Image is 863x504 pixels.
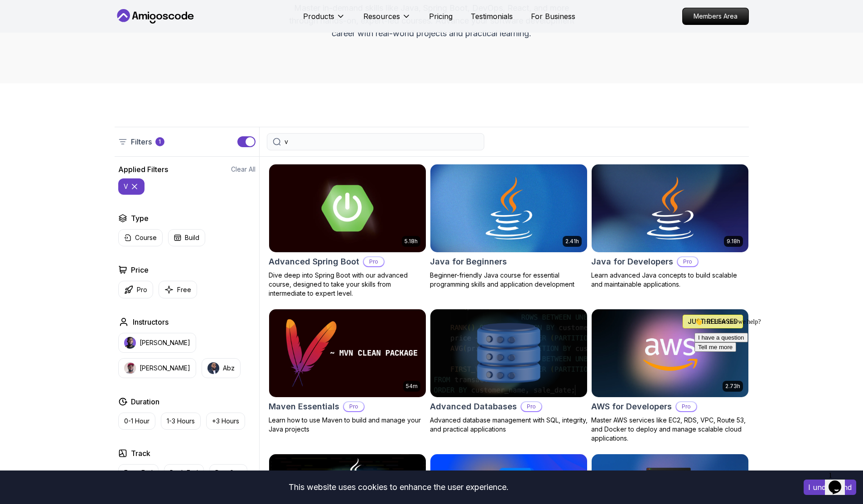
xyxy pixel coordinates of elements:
button: Clear All [231,165,256,174]
button: Dev Ops [209,464,247,481]
img: AWS for Developers card [592,309,748,397]
h2: Type [131,213,149,224]
p: Master AWS services like EC2, RDS, VPC, Route 53, and Docker to deploy and manage scalable cloud ... [591,416,749,443]
p: Pro [344,402,364,411]
button: 0-1 Hour [118,413,155,430]
a: For Business [531,11,575,22]
p: Resources [363,11,400,22]
h2: Java for Beginners [430,255,507,268]
button: I have a question [4,19,57,28]
h2: Applied Filters [118,164,168,175]
a: Testimonials [471,11,513,22]
p: Dev Ops [215,468,241,477]
input: Search Java, React, Spring boot ... [284,137,478,146]
span: 👋 Hi! How can we help? [4,4,70,11]
p: Advanced database management with SQL, integrity, and practical applications [430,416,588,434]
p: Abz [223,364,235,373]
h2: Instructors [133,317,169,327]
h2: Java for Developers [591,255,673,268]
button: Products [303,11,345,29]
iframe: chat widget [825,468,854,495]
p: Learn how to use Maven to build and manage your Java projects [269,416,426,434]
img: instructor img [124,362,136,374]
button: Build [168,229,205,246]
button: instructor img[PERSON_NAME] [118,333,196,353]
p: Pro [676,402,696,411]
h2: Maven Essentials [269,400,339,413]
img: instructor img [124,337,136,349]
p: Pro [678,257,698,266]
button: instructor imgAbz [202,358,241,378]
p: 1 [159,138,161,145]
div: This website uses cookies to enhance the user experience. [7,477,790,497]
p: +3 Hours [212,417,239,426]
p: Pro [137,285,147,294]
p: Products [303,11,334,22]
p: Learn advanced Java concepts to build scalable and maintainable applications. [591,271,749,289]
p: Members Area [683,8,748,24]
button: instructor img[PERSON_NAME] [118,358,196,378]
button: Back End [164,464,204,481]
p: Filters [131,136,152,147]
h2: AWS for Developers [591,400,672,413]
img: instructor img [207,362,219,374]
p: [PERSON_NAME] [140,338,190,347]
p: 5.18h [405,238,418,245]
button: Course [118,229,163,246]
img: Java for Developers card [592,164,748,252]
p: Front End [124,468,153,477]
h2: Price [131,264,149,275]
button: Tell me more [4,28,45,38]
button: Pro [118,281,153,298]
p: Build [185,233,199,242]
p: Pro [521,402,541,411]
img: Advanced Databases card [430,309,587,397]
a: Java for Beginners card2.41hJava for BeginnersBeginner-friendly Java course for essential program... [430,164,588,289]
h2: Advanced Databases [430,400,517,413]
img: Java for Beginners card [430,164,587,252]
p: Free [177,285,191,294]
p: Beginner-friendly Java course for essential programming skills and application development [430,271,588,289]
a: Advanced Databases cardAdvanced DatabasesProAdvanced database management with SQL, integrity, and... [430,309,588,434]
p: v [124,182,128,191]
h2: Track [131,448,150,459]
img: Maven Essentials card [269,309,426,397]
p: JUST RELEASED [688,317,738,326]
a: Advanced Spring Boot card5.18hAdvanced Spring BootProDive deep into Spring Boot with our advanced... [269,164,426,298]
button: v [118,178,145,195]
div: 👋 Hi! How can we help?I have a questionTell me more [4,4,167,38]
button: +3 Hours [206,413,245,430]
p: Pro [364,257,384,266]
a: Pricing [429,11,453,22]
p: [PERSON_NAME] [140,364,190,373]
a: Members Area [682,8,749,25]
button: Free [159,281,197,298]
a: Maven Essentials card54mMaven EssentialsProLearn how to use Maven to build and manage your Java p... [269,309,426,434]
a: AWS for Developers card2.73hJUST RELEASEDAWS for DevelopersProMaster AWS services like EC2, RDS, ... [591,309,749,443]
p: Dive deep into Spring Boot with our advanced course, designed to take your skills from intermedia... [269,271,426,298]
img: Advanced Spring Boot card [269,164,426,252]
p: 2.41h [565,238,579,245]
iframe: chat widget [691,314,854,463]
p: Course [135,233,157,242]
p: 0-1 Hour [124,417,149,426]
p: 9.18h [727,238,740,245]
h2: Duration [131,396,159,407]
button: Accept cookies [804,480,856,495]
button: Front End [118,464,159,481]
p: 54m [406,383,418,390]
button: 1-3 Hours [161,413,201,430]
h2: Advanced Spring Boot [269,255,359,268]
p: Back End [170,468,198,477]
p: 1-3 Hours [167,417,195,426]
button: Resources [363,11,411,29]
a: Java for Developers card9.18hJava for DevelopersProLearn advanced Java concepts to build scalable... [591,164,749,289]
